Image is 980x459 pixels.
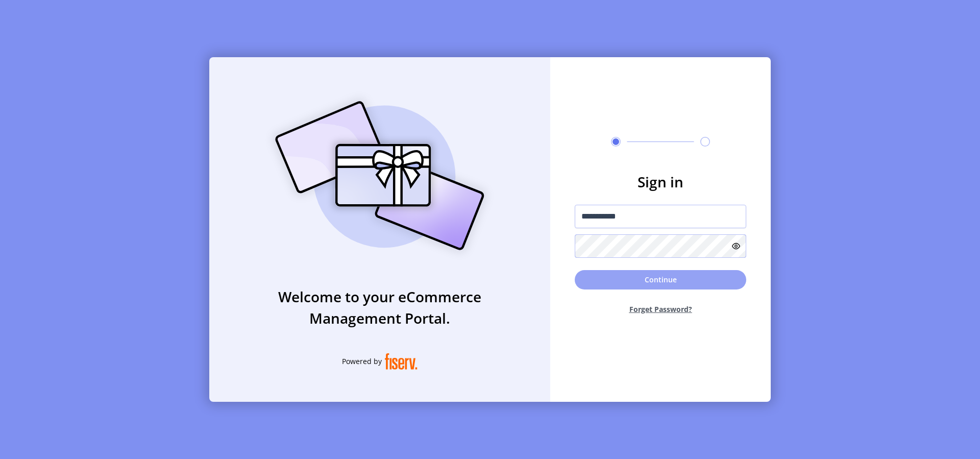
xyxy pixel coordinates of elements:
h3: Welcome to your eCommerce Management Portal. [209,286,550,329]
h3: Sign in [575,171,746,192]
button: Forget Password? [575,296,746,323]
img: card_Illustration.svg [260,90,500,261]
span: Powered by [342,356,382,367]
button: Continue [575,270,746,289]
